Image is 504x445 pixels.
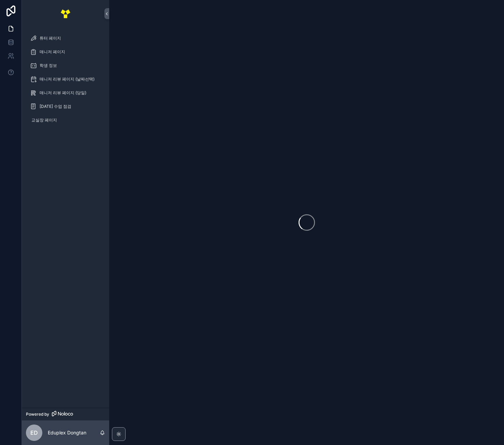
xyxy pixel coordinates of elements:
span: 튜터 페이지 [40,35,61,41]
div: scrollable content [22,27,109,135]
a: 매니저 리뷰 페이지 (날짜선택) [26,73,105,85]
a: [DATE] 수업 점검 [26,100,105,113]
span: 매니저 리뷰 페이지 (당일) [40,90,86,96]
a: 학생 정보 [26,59,105,72]
a: 교실장 페이지 [26,114,105,126]
a: 매니저 리뷰 페이지 (당일) [26,87,105,99]
span: 교실장 페이지 [31,117,57,123]
span: [DATE] 수업 점검 [40,104,71,109]
span: Powered by [26,412,49,417]
a: Powered by [22,408,109,420]
img: App logo [60,8,71,19]
a: 튜터 페이지 [26,32,105,44]
span: 매니저 리뷰 페이지 (날짜선택) [40,76,95,82]
span: 학생 정보 [40,63,57,68]
span: ED [30,429,38,437]
span: 매니저 페이지 [40,49,65,55]
p: Eduplex Dongtan [48,429,86,436]
a: 매니저 페이지 [26,46,105,58]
